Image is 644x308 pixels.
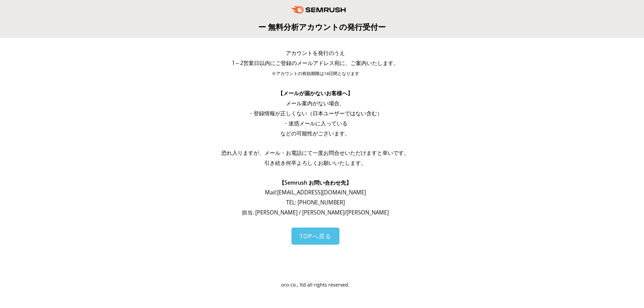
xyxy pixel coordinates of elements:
span: ・登録情報が正しくない（日本ユーザーではない含む） [248,110,382,117]
span: TEL: [PHONE_NUMBER] [286,199,345,206]
span: TOPへ戻る [300,232,331,240]
span: ・迷惑メールに入っている [283,120,347,127]
span: Mail: [EMAIL_ADDRESS][DOMAIN_NAME] [265,189,366,196]
span: 引き続き何卒よろしくお願いいたします。 [264,159,366,167]
span: 恐れ入りますが、メール・お電話にて一度お問合せいただけますと幸いです。 [221,149,409,157]
span: アカウントを発行のうえ [286,49,345,57]
span: 【メールが届かないお客様へ】 [278,89,353,97]
span: 担当: [PERSON_NAME] / [PERSON_NAME]/[PERSON_NAME] [242,209,389,216]
span: 【Semrush お問い合わせ先】 [279,179,352,186]
span: oro co., ltd all rights reserved. [281,282,350,288]
span: ー 無料分析アカウントの発行受付ー [258,21,386,32]
span: ※アカウントの有効期限は14日間となります [272,71,359,76]
span: 1～2営業日以内にご登録のメールアドレス宛に、ご案内いたします。 [232,59,399,67]
span: メール案内がない場合、 [286,100,345,107]
span: などの可能性がございます。 [280,130,350,137]
a: TOPへ戻る [291,228,339,245]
